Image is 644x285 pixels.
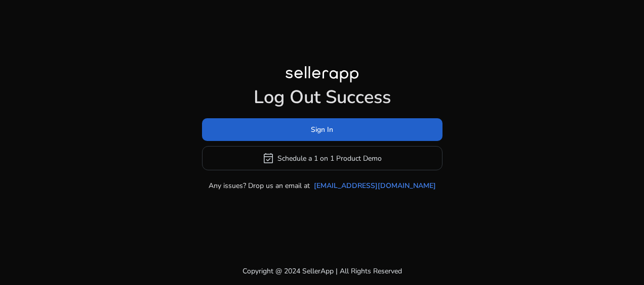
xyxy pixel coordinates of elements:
button: Sign In [202,118,442,141]
button: event_availableSchedule a 1 on 1 Product Demo [202,146,442,170]
a: [EMAIL_ADDRESS][DOMAIN_NAME] [314,180,436,191]
p: Any issues? Drop us an email at [209,180,310,191]
span: Sign In [311,124,333,135]
h1: Log Out Success [202,86,442,108]
span: event_available [262,152,274,164]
